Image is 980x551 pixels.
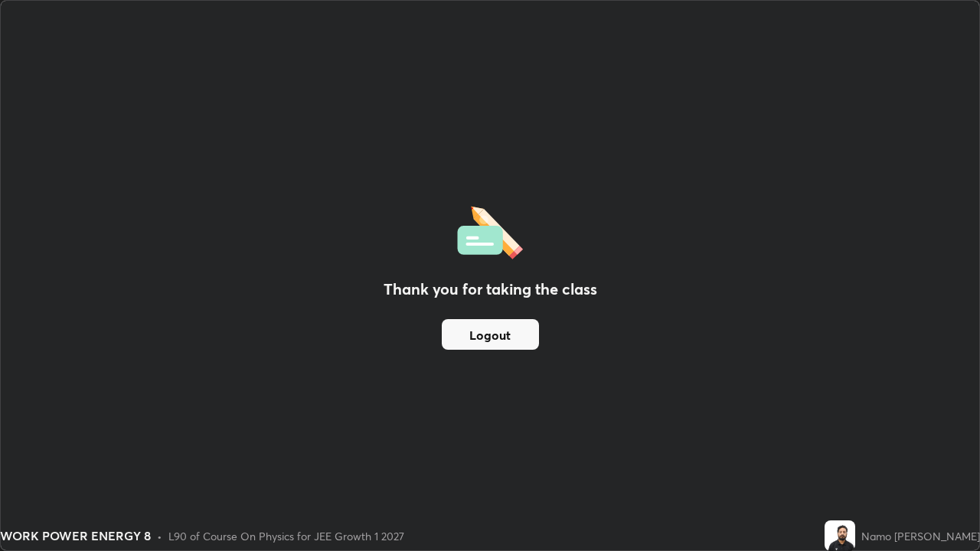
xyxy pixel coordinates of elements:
div: Namo [PERSON_NAME] [861,528,980,544]
button: Logout [442,319,539,350]
img: 436b37f31ff54e2ebab7161bc7e43244.jpg [825,520,855,551]
h2: Thank you for taking the class [384,278,597,301]
div: L90 of Course On Physics for JEE Growth 1 2027 [168,528,404,544]
div: • [157,528,162,544]
img: offlineFeedback.1438e8b3.svg [457,201,523,259]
